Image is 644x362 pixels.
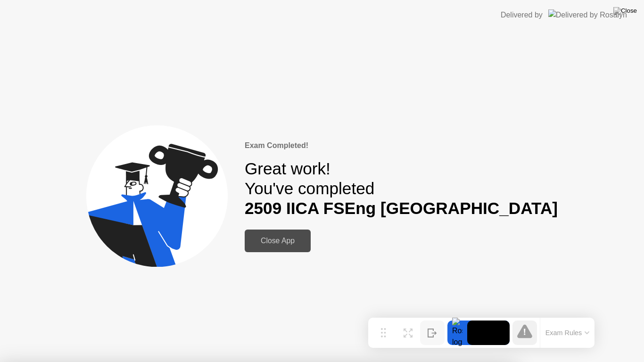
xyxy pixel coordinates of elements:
div: Great work! You've completed [245,159,558,219]
button: Exam Rules [543,329,593,337]
img: Delivered by Rosalyn [548,9,627,20]
div: Close App [248,237,308,245]
img: Close [613,7,637,15]
b: 2509 IICA FSEng [GEOGRAPHIC_DATA] [245,199,558,217]
div: Exam Completed! [245,140,558,151]
div: Delivered by [501,9,543,21]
